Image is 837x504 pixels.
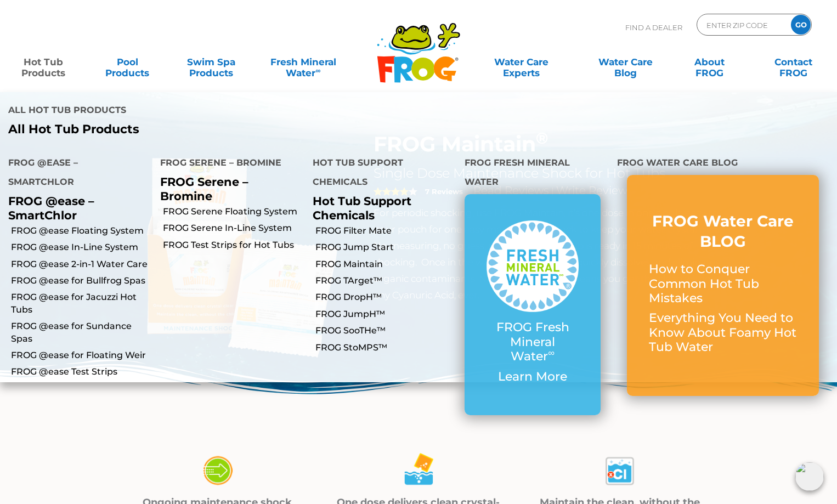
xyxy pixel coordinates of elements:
[468,51,574,73] a: Water CareExperts
[625,14,682,41] p: Find A Dealer
[198,451,236,490] img: maintain_4-01
[315,66,320,75] sup: ∞
[11,258,152,270] a: FROG @ease 2-in-1 Water Care
[315,241,456,253] a: FROG Jump Start
[601,451,639,490] img: maintain_4-03
[649,311,797,354] p: Everything You Need to Know About Foamy Hot Tub Water
[8,122,410,137] a: All Hot Tub Products
[163,222,304,234] a: FROG Serene In-Line System
[163,239,304,251] a: FROG Test Strips for Hot Tubs
[705,17,779,33] input: Zip Code Form
[315,308,456,320] a: FROG JumpH™
[313,153,448,194] h4: Hot Tub Support Chemicals
[11,291,152,316] a: FROG @ease for Jacuzzi Hot Tubs
[11,225,152,237] a: FROG @ease Floating System
[315,258,456,270] a: FROG Maintain
[160,153,296,175] h4: FROG Serene – Bromine
[8,194,144,222] p: FROG @ease – SmartChlor
[11,51,76,73] a: Hot TubProducts
[791,15,811,35] input: GO
[315,291,456,303] a: FROG DropH™
[548,347,555,358] sup: ∞
[95,51,160,73] a: PoolProducts
[487,370,578,384] p: Learn More
[11,275,152,287] a: FROG @ease for Bullfrog Spas
[263,51,344,73] a: Fresh MineralWater∞
[8,153,144,194] h4: FROG @ease – SmartChlor
[11,366,152,378] a: FROG @ease Test Strips
[617,153,829,175] h4: FROG Water Care Blog
[315,342,456,354] a: FROG StoMPS™
[179,51,244,73] a: Swim SpaProducts
[11,241,152,253] a: FROG @ease In-Line System
[649,211,797,251] h3: FROG Water Care BLOG
[315,225,456,237] a: FROG Filter Mate
[315,275,456,287] a: FROG TArget™
[677,51,742,73] a: AboutFROG
[163,206,304,218] a: FROG Serene Floating System
[593,51,658,73] a: Water CareBlog
[465,153,600,194] h4: FROG Fresh Mineral Water
[11,349,152,361] a: FROG @ease for Floating Weir
[315,325,456,337] a: FROG SooTHe™
[649,262,797,305] p: How to Conquer Common Hot Tub Mistakes
[795,462,824,491] img: openIcon
[487,220,578,389] a: FROG Fresh Mineral Water∞ Learn More
[313,194,411,222] a: Hot Tub Support Chemicals
[11,320,152,345] a: FROG @ease for Sundance Spas
[487,320,578,364] p: FROG Fresh Mineral Water
[649,211,797,360] a: FROG Water Care BLOG How to Conquer Common Hot Tub Mistakes Everything You Need to Know About Foa...
[8,100,410,122] h4: All Hot Tub Products
[160,175,296,202] p: FROG Serene – Bromine
[399,451,438,490] img: maintain_4-02
[761,51,826,73] a: ContactFROG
